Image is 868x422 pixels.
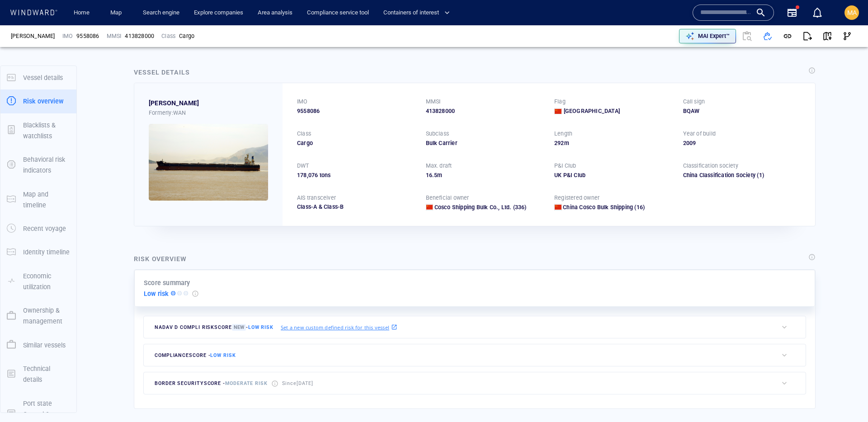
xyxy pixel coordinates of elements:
p: AIS transceiver [297,194,336,202]
a: Explore companies [190,5,247,21]
a: Home [70,5,93,21]
p: Max. draft [426,162,452,170]
p: Similar vessels [23,340,66,351]
span: MA [847,9,857,16]
div: 178,076 tons [297,171,415,179]
p: P&I Club [554,162,576,170]
a: Search engine [139,5,183,21]
span: compliance score - [155,352,236,358]
p: Technical details [23,363,70,385]
p: Recent voyage [23,223,66,234]
p: MMSI [107,32,122,40]
span: [GEOGRAPHIC_DATA] [564,107,620,115]
a: Identity timeline [0,248,76,256]
p: Economic utilization [23,271,70,293]
p: Classification society [683,162,738,170]
span: 9558086 [297,107,320,115]
p: Set a new custom defined risk for this vessel [281,324,389,331]
p: Call sign [683,98,705,106]
button: Export report [797,26,817,46]
img: 5905c34b6aad9c5837cacd6a_0 [149,124,268,201]
p: Class [297,130,311,138]
button: Similar vessels [0,333,76,357]
button: Recent voyage [0,217,76,240]
a: Economic utilization [0,277,76,285]
span: border security score - [155,380,268,386]
button: Vessel details [0,66,76,89]
span: & [319,203,322,210]
div: [PERSON_NAME] [11,32,55,40]
button: MAI Expert™ [679,29,736,43]
button: Home [67,5,96,21]
button: Technical details [0,357,76,392]
a: Port state Control & Casualties [0,409,76,418]
span: Since [DATE] [282,380,313,386]
a: Ownership & management [0,311,76,320]
p: Behavioral risk indicators [23,154,70,176]
a: Area analysis [254,5,296,21]
div: 413828000 [125,32,154,40]
p: Class [161,32,175,40]
span: 5 [434,172,437,178]
button: View on map [817,26,837,46]
span: Low risk [210,352,236,358]
a: Recent voyage [0,224,76,233]
span: Moderate risk [225,380,268,386]
button: Get link [778,26,797,46]
span: YUAN XIN HAI [149,98,199,108]
button: Ownership & management [0,299,76,333]
p: Ownership & management [23,305,70,327]
span: New [232,324,246,331]
div: China Classification Society [683,171,801,179]
button: Map and timeline [0,183,76,217]
p: Identity timeline [23,247,70,258]
button: Risk overview [0,89,76,113]
button: Add to vessel list [758,26,778,46]
p: Subclass [426,130,449,138]
a: Vessel details [0,73,76,81]
p: Flag [554,98,566,106]
span: YUAN XIN HAI [11,32,55,40]
p: IMO [297,98,308,106]
div: UK P&I Club [554,171,672,179]
div: BQAW [683,107,801,115]
button: Blacklists & watchlists [0,113,76,148]
a: Risk overview [0,97,76,105]
p: Registered owner [554,194,599,202]
div: Formerly: WAN [149,109,268,117]
a: China Cosco Bulk Shipping (16) [563,203,645,211]
span: 9558086 [76,32,99,40]
p: MAI Expert™ [698,32,730,40]
span: m [437,172,442,178]
button: Visual Link Analysis [837,26,857,46]
span: Nadav D Compli risk score - [155,324,274,331]
p: Risk overview [23,96,64,107]
a: Behavioral risk indicators [0,160,76,169]
span: (16) [633,203,645,211]
button: MA [843,4,861,22]
button: Compliance service tool [303,5,373,21]
button: Containers of interest [380,5,458,21]
span: (1) [755,171,801,179]
div: China Classification Society [683,171,756,179]
span: Cosco Shipping Bulk Co., Ltd. [434,204,512,211]
p: Score summary [144,277,190,288]
span: 292 [554,140,564,146]
p: Year of build [683,130,716,138]
a: Cosco Shipping Bulk Co., Ltd. (336) [434,203,527,211]
p: DWT [297,162,309,170]
a: Technical details [0,369,76,378]
p: MMSI [426,98,441,106]
button: Map [103,5,132,21]
div: 413828000 [426,107,544,115]
span: Low risk [248,324,274,330]
p: Map and timeline [23,189,70,211]
span: Class-B [317,203,344,210]
p: IMO [62,32,73,40]
a: Map [107,5,128,21]
a: Blacklists & watchlists [0,126,76,134]
span: (336) [511,203,526,211]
